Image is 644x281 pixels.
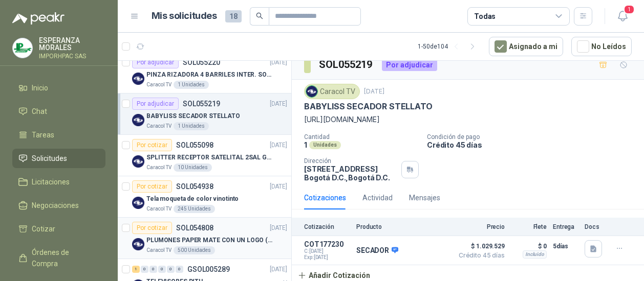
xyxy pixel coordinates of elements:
[319,57,374,73] h3: SOL055219
[12,125,105,145] a: Tareas
[427,133,640,140] p: Condición de pago
[32,106,47,117] span: Chat
[174,205,215,213] div: 245 Unidades
[32,129,54,140] span: Tareas
[183,59,220,66] p: SOL055220
[174,163,212,172] div: 10 Unidades
[39,53,105,59] p: IMPORHPAC SAS
[12,12,65,25] img: Logo peakr
[409,192,440,203] div: Mensajes
[304,84,360,99] div: Caracol TV
[146,70,274,80] p: PINZA RIZADORA 4 BARRILES INTER. SOL-GEL BABYLISS SECADOR STELLATO
[585,223,605,230] p: Docs
[304,157,397,165] p: Dirección
[12,219,105,239] a: Cotizar
[146,81,171,89] p: Caracol TV
[304,248,350,254] span: C: [DATE]
[270,99,287,109] p: [DATE]
[146,153,274,162] p: SPLITTER RECEPTOR SATELITAL 2SAL GT-SP21
[304,165,397,182] p: [STREET_ADDRESS] Bogotá D.C. , Bogotá D.C.
[132,266,140,273] div: 1
[132,98,179,110] div: Por adjudicar
[553,240,578,252] p: 5 días
[304,254,350,261] span: Exp: [DATE]
[146,246,171,254] p: Caracol TV
[12,172,105,192] a: Licitaciones
[32,153,67,164] span: Solicitudes
[571,37,632,56] button: No Leídos
[146,236,274,245] p: PLUMONES PAPER MATE CON UN LOGO (SEGUN REF.ADJUNTA)
[118,135,291,176] a: Por cotizarSOL055098[DATE] Company LogoSPLITTER RECEPTOR SATELITAL 2SAL GT-SP21Caracol TV10 Unidades
[12,196,105,215] a: Negociaciones
[356,223,447,230] p: Producto
[32,176,70,188] span: Licitaciones
[146,205,171,213] p: Caracol TV
[152,9,217,24] h1: Mis solicitudes
[118,93,291,135] a: Por adjudicarSOL055219[DATE] Company LogoBABYLISS SECADOR STELLATOCaracol TV1 Unidades
[118,218,291,259] a: Por cotizarSOL054808[DATE] Company LogoPLUMONES PAPER MATE CON UN LOGO (SEGUN REF.ADJUNTA)Caracol...
[32,247,96,269] span: Órdenes de Compra
[118,176,291,218] a: Por cotizarSOL054938[DATE] Company LogoTela moqueta de color vinotintoCaracol TV245 Unidades
[13,38,32,58] img: Company Logo
[454,223,505,230] p: Precio
[270,265,287,274] p: [DATE]
[146,122,171,130] p: Caracol TV
[132,180,172,193] div: Por cotizar
[382,59,437,71] div: Por adjudicar
[454,252,505,259] span: Crédito 45 días
[364,87,384,97] p: [DATE]
[167,266,175,273] div: 0
[146,111,240,121] p: BABYLISS SECADOR STELLATO
[270,182,287,192] p: [DATE]
[132,139,172,151] div: Por cotizar
[118,52,291,93] a: Por adjudicarSOL055220[DATE] Company LogoPINZA RIZADORA 4 BARRILES INTER. SOL-GEL BABYLISS SECADO...
[624,5,635,14] span: 1
[306,86,317,97] img: Company Logo
[613,7,632,26] button: 1
[141,266,148,273] div: 0
[132,155,144,168] img: Company Logo
[511,240,547,252] p: $ 0
[356,246,398,255] p: SECADOR
[474,11,496,22] div: Todas
[158,266,166,273] div: 0
[304,223,350,230] p: Cotización
[256,12,263,19] span: search
[304,192,346,203] div: Cotizaciones
[270,223,287,233] p: [DATE]
[362,192,393,203] div: Actividad
[32,200,79,211] span: Negociaciones
[176,224,213,231] p: SOL054808
[489,37,563,56] button: Asignado a mi
[304,133,419,140] p: Cantidad
[176,142,213,149] p: SOL055098
[12,149,105,168] a: Solicitudes
[149,266,157,273] div: 0
[511,223,547,230] p: Flete
[132,197,144,209] img: Company Logo
[270,58,287,67] p: [DATE]
[32,223,55,235] span: Cotizar
[309,141,341,149] div: Unidades
[12,78,105,98] a: Inicio
[174,246,215,254] div: 500 Unidades
[187,266,230,273] p: GSOL005289
[454,240,505,252] span: $ 1.029.529
[12,243,105,273] a: Órdenes de Compra
[12,102,105,121] a: Chat
[418,38,481,55] div: 1 - 50 de 104
[176,266,183,273] div: 0
[146,163,171,172] p: Caracol TV
[132,238,144,250] img: Company Logo
[304,240,350,248] p: COT177230
[132,56,179,68] div: Por adjudicar
[32,82,48,93] span: Inicio
[174,81,209,89] div: 1 Unidades
[225,10,242,22] span: 18
[304,140,307,149] p: 1
[176,183,213,190] p: SOL054938
[132,73,144,85] img: Company Logo
[132,222,172,234] div: Por cotizar
[39,37,105,51] p: ESPERANZA MORALES
[183,100,220,107] p: SOL055219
